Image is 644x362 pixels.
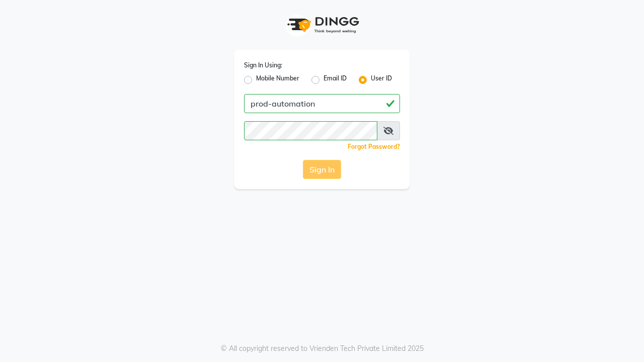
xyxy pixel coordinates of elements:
[244,121,377,140] input: Username
[324,74,347,86] label: Email ID
[348,143,400,150] a: Forgot Password?
[244,94,400,113] input: Username
[371,74,392,86] label: User ID
[244,61,282,70] label: Sign In Using:
[282,10,362,40] img: logo1.svg
[256,74,299,86] label: Mobile Number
